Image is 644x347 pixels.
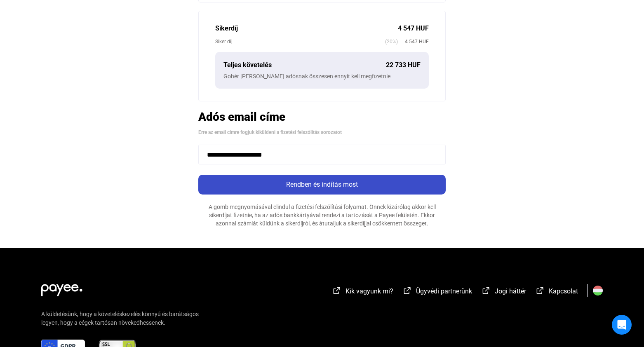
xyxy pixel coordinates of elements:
button: Rendben és indítás most [198,175,446,195]
a: external-link-whiteJogi háttér [481,288,526,296]
div: Sikerdíj [215,23,398,33]
img: white-payee-white-dot.svg [41,279,82,296]
img: external-link-white [535,286,545,295]
span: (20%) [385,38,398,46]
h2: Adós email címe [198,110,446,124]
span: Kik vagyunk mi? [346,287,393,295]
span: Jogi háttér [495,287,526,295]
div: Teljes követelés [223,60,386,70]
div: A gomb megnyomásával elindul a fizetési felszólítási folyamat. Önnek kizárólag akkor kell sikerdí... [198,203,446,227]
span: Ügyvédi partnerünk [416,287,472,295]
span: 4 547 HUF [398,38,429,46]
div: Rendben és indítás most [201,180,443,190]
div: Open Intercom Messenger [612,315,632,335]
span: Kapcsolat [549,287,578,295]
div: Gohér [PERSON_NAME] adósnak összesen ennyit kell megfizetnie [223,72,421,80]
img: HU.svg [593,286,603,295]
img: external-link-white [481,286,491,295]
div: 22 733 HUF [386,60,421,70]
a: external-link-whiteÜgyvédi partnerünk [402,288,472,296]
a: external-link-whiteKik vagyunk mi? [332,288,393,296]
img: external-link-white [332,286,342,295]
img: external-link-white [402,286,412,295]
div: 4 547 HUF [398,23,429,33]
div: Erre az email címre fogjuk kiküldeni a fizetési felszólítás sorozatot [198,128,446,136]
div: Siker díj [215,38,385,46]
a: external-link-whiteKapcsolat [535,288,578,296]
